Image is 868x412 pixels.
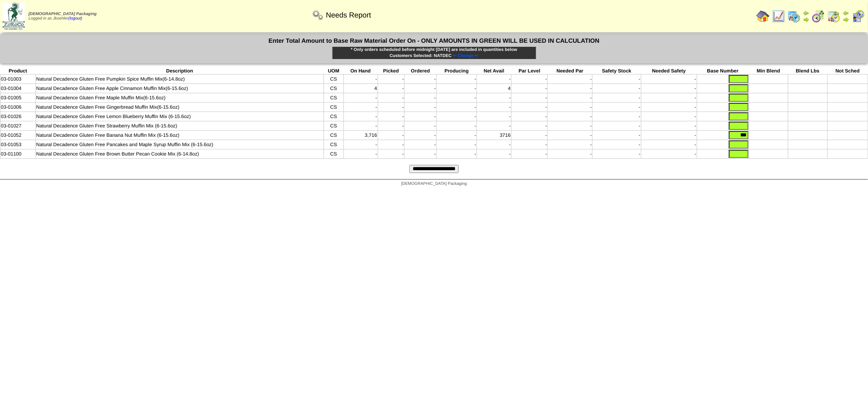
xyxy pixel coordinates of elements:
[511,112,547,121] td: -
[378,68,404,75] th: Picked
[324,84,343,93] td: CS
[378,140,404,149] td: -
[788,68,827,75] th: Blend Lbs
[593,103,641,112] td: -
[404,103,437,112] td: -
[324,93,343,103] td: CS
[593,84,641,93] td: -
[404,131,437,140] td: -
[0,121,36,131] td: 03-01027
[787,10,800,23] img: calendarprod.gif
[852,10,865,23] img: calendarcustomer.gif
[477,68,512,75] th: Net Avail
[343,140,378,149] td: -
[326,11,371,20] span: Needs Report
[477,121,512,131] td: -
[404,112,437,121] td: -
[511,68,547,75] th: Par Level
[641,84,697,93] td: -
[641,131,697,140] td: -
[404,68,437,75] th: Ordered
[511,84,547,93] td: -
[35,103,324,112] td: Natural Decadence Gluten Free Gingerbread Muffin Mix(6-15.6oz)
[324,75,343,84] td: CS
[35,131,324,140] td: Natural Decadence Gluten Free Banana Nut Muffin Mix (6-15.6oz)
[378,75,404,84] td: -
[68,16,82,21] a: (logout)
[477,93,512,103] td: -
[343,75,378,84] td: -
[401,182,467,186] span: [DEMOGRAPHIC_DATA] Packaging
[641,140,697,149] td: -
[641,149,697,159] td: -
[35,68,324,75] th: Description
[436,140,477,149] td: -
[548,112,593,121] td: -
[0,140,36,149] td: 03-01053
[477,103,512,112] td: -
[343,121,378,131] td: -
[343,112,378,121] td: -
[2,2,25,30] img: zoroco-logo-small.webp
[332,46,536,59] div: * Only orders scheduled before midnight [DATE] are included in quantities below Customers Selecte...
[35,84,324,93] td: Natural Decadence Gluten Free Apple Cinnamon Muffin Mix(6-15.6oz)
[511,121,547,131] td: -
[28,12,96,21] span: Logged in as Jkoehler
[436,112,477,121] td: -
[812,10,825,23] img: calendarblend.gif
[324,112,343,121] td: CS
[311,9,324,22] img: workflow.png
[511,93,547,103] td: -
[772,10,785,23] img: line_graph.gif
[378,103,404,112] td: -
[749,68,788,75] th: Min Blend
[477,131,512,140] td: 3716
[641,112,697,121] td: -
[0,75,36,84] td: 03-01003
[404,93,437,103] td: -
[548,140,593,149] td: -
[511,103,547,112] td: -
[378,93,404,103] td: -
[803,16,809,23] img: arrowright.gif
[378,112,404,121] td: -
[477,84,512,93] td: 4
[436,131,477,140] td: -
[0,149,36,159] td: 03-01100
[404,140,437,149] td: -
[548,149,593,159] td: -
[511,131,547,140] td: -
[35,93,324,103] td: Natural Decadence Gluten Free Maple Muffin Mix(6-15.6oz)
[477,75,512,84] td: -
[35,121,324,131] td: Natural Decadence Gluten Free Strawberry Muffin Mix (6-15.6oz)
[404,121,437,131] td: -
[35,75,324,84] td: Natural Decadence Gluten Free Pumpkin Spice Muffin Mix(6-14.8oz)
[453,53,479,58] span: ⇐ Change ⇐
[477,140,512,149] td: -
[548,103,593,112] td: -
[35,140,324,149] td: Natural Decadence Gluten Free Pancakes and Maple Syrup Muffin Mix (6-15.6oz)
[548,131,593,140] td: -
[548,75,593,84] td: -
[436,121,477,131] td: -
[0,103,36,112] td: 03-01006
[756,10,770,23] img: home.gif
[593,131,641,140] td: -
[511,140,547,149] td: -
[697,68,749,75] th: Base Number
[343,93,378,103] td: -
[593,68,641,75] th: Safety Stock
[378,131,404,140] td: -
[0,93,36,103] td: 03-01005
[593,121,641,131] td: -
[593,149,641,159] td: -
[477,112,512,121] td: -
[404,75,437,84] td: -
[593,93,641,103] td: -
[0,112,36,121] td: 03-01026
[641,93,697,103] td: -
[324,121,343,131] td: CS
[641,121,697,131] td: -
[436,93,477,103] td: -
[827,68,868,75] th: Not Sched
